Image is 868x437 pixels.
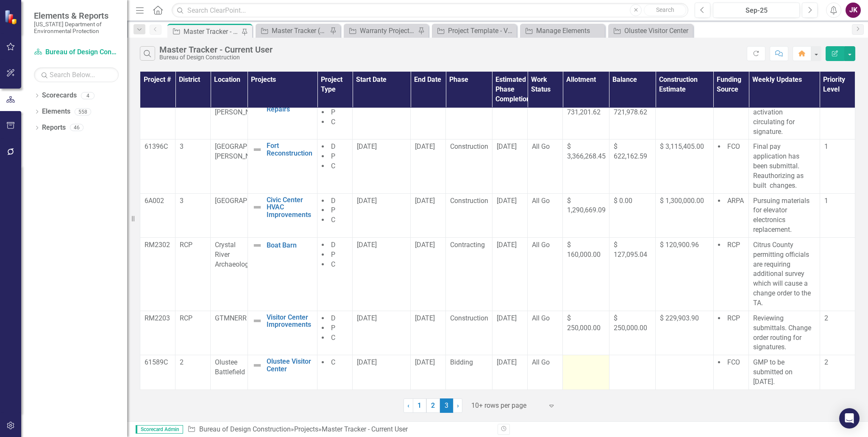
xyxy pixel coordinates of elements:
[446,355,492,390] td: Double-Click to Edit
[353,237,411,311] td: Double-Click to Edit
[528,139,563,193] td: Double-Click to Edit
[614,314,647,332] span: $ 250,000.00
[716,6,797,16] div: Sep-25
[727,197,744,205] span: ARPA
[528,311,563,355] td: Double-Click to Edit
[331,314,336,322] span: D
[614,197,632,205] span: $ 0.00
[353,355,411,390] td: Double-Click to Edit
[248,311,317,355] td: Double-Click to Edit Right Click for Context Menu
[187,425,491,434] div: » »
[415,358,435,366] span: [DATE]
[609,95,655,139] td: Double-Click to Edit
[567,241,601,259] span: $ 160,000.00
[492,237,527,311] td: Double-Click to Edit
[434,25,515,36] a: Project Template - Version 2 (copy - DO NOT edit)
[184,26,239,37] div: Master Tracker - Current User
[211,311,248,355] td: Double-Click to Edit
[357,314,377,322] span: [DATE]
[713,193,748,237] td: Double-Click to Edit
[140,237,175,311] td: Double-Click to Edit
[563,237,609,311] td: Double-Click to Edit
[749,237,820,311] td: Double-Click to Edit
[331,324,335,332] span: P
[34,67,119,82] input: Search Below...
[567,142,606,160] span: $ 3,366,268.45
[563,139,609,193] td: Double-Click to Edit
[532,241,550,249] span: All Go
[656,139,714,193] td: Double-Click to Edit
[42,91,77,100] a: Scorecards
[753,98,815,136] p: Preconstruction activation circulating for signature.
[211,355,248,390] td: Double-Click to Edit
[175,237,211,311] td: Double-Click to Edit
[713,355,748,390] td: Double-Click to Edit
[713,237,748,311] td: Double-Click to Edit
[140,139,175,193] td: Double-Click to Edit
[609,355,655,390] td: Double-Click to Edit
[660,197,704,205] span: $ 1,300,000.00
[749,193,820,237] td: Double-Click to Edit
[820,311,855,355] td: Double-Click to Edit
[660,241,699,249] span: $ 120,900.96
[450,197,488,205] span: Construction
[749,311,820,355] td: Double-Click to Edit
[656,237,714,311] td: Double-Click to Edit
[492,355,527,390] td: Double-Click to Edit
[820,95,855,139] td: Double-Click to Edit
[753,240,815,308] p: Citrus County permitting officials are requiring additional survey which will cause a change orde...
[42,123,66,133] a: Reports
[175,95,211,139] td: Double-Click to Edit
[522,25,603,36] a: Manage Elements
[563,193,609,237] td: Double-Click to Edit
[407,401,409,409] span: ‹
[331,358,335,366] span: C
[215,142,279,160] span: [GEOGRAPHIC_DATA][PERSON_NAME]
[824,142,828,150] span: 1
[215,197,279,205] span: [GEOGRAPHIC_DATA]
[753,196,815,235] p: Pursuing materials for elevator electronics replacement.
[536,25,603,36] div: Manage Elements
[215,98,279,116] span: [GEOGRAPHIC_DATA][PERSON_NAME]
[331,162,335,170] span: C
[34,47,119,57] a: Bureau of Design Construction
[532,358,550,366] span: All Go
[272,25,328,36] div: Master Tracker (External)
[497,241,517,249] span: [DATE]
[532,314,550,322] span: All Go
[411,139,446,193] td: Double-Click to Edit
[656,95,714,139] td: Double-Click to Edit
[713,311,748,355] td: Double-Click to Edit
[34,21,119,35] small: [US_STATE] Department of Environmental Protection
[331,260,335,268] span: C
[75,108,91,115] div: 558
[317,237,353,311] td: Double-Click to Edit
[258,25,328,36] a: Master Tracker (External)
[252,202,262,212] img: Not Defined
[145,358,171,367] p: 61589C
[199,425,291,433] a: Bureau of Design Construction
[411,311,446,355] td: Double-Click to Edit
[145,142,171,152] p: 61396C
[172,3,688,18] input: Search ClearPoint...
[180,197,184,205] span: 3
[331,334,335,342] span: C
[180,314,192,322] span: RCP
[563,355,609,390] td: Double-Click to Edit
[497,142,517,150] span: [DATE]
[824,358,828,366] span: 2
[145,314,171,323] p: RM2203
[140,193,175,237] td: Double-Click to Edit
[145,196,171,206] p: 6A002
[492,139,527,193] td: Double-Click to Edit
[753,142,815,190] p: Final pay application has been submittal. Reauthorizing as built changes.
[567,314,601,332] span: $ 250,000.00
[331,118,335,126] span: C
[497,358,517,366] span: [DATE]
[450,314,488,322] span: Construction
[713,95,748,139] td: Double-Click to Edit
[211,139,248,193] td: Double-Click to Edit
[450,358,473,366] span: Bidding
[267,142,313,157] a: Fort Reconstruction
[175,139,211,193] td: Double-Click to Edit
